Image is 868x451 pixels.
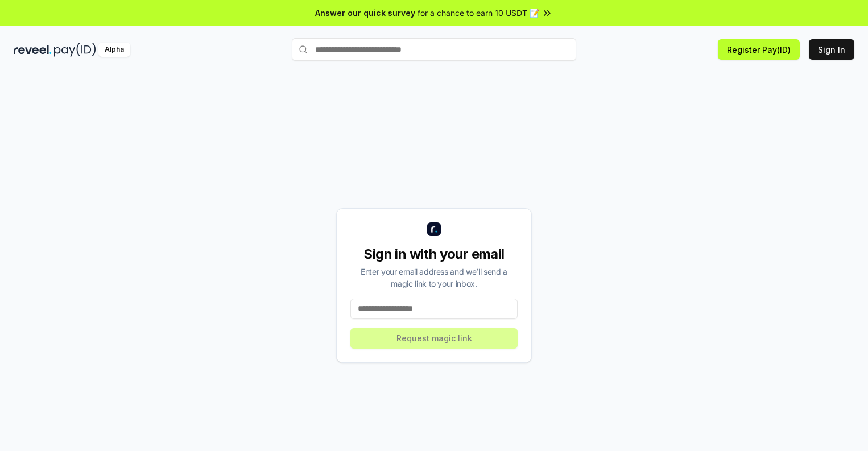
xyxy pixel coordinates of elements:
span: Answer our quick survey [315,7,415,19]
img: logo_small [427,222,441,236]
img: pay_id [54,43,96,57]
button: Sign In [809,39,854,60]
div: Alpha [98,43,130,57]
span: for a chance to earn 10 USDT 📝 [418,7,539,19]
div: Enter your email address and we’ll send a magic link to your inbox. [350,266,518,289]
button: Register Pay(ID) [718,39,800,60]
div: Sign in with your email [350,245,518,263]
img: reveel_dark [14,43,52,57]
